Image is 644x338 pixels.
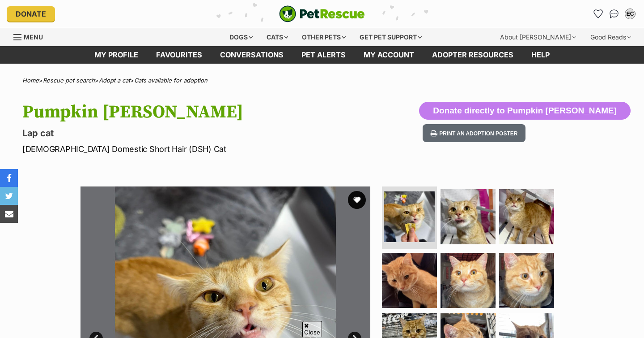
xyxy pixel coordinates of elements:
[384,191,435,242] img: Photo of Pumpkin Sam
[591,7,605,21] a: Favourites
[134,77,208,84] a: Cats available for adoption
[591,7,637,21] ul: Account quick links
[607,7,621,21] a: Conversations
[13,28,49,44] a: Menu
[22,143,393,155] p: [DEMOGRAPHIC_DATA] Domestic Short Hair (DSH) Cat
[292,46,355,64] a: Pet alerts
[22,77,39,84] a: Home
[24,33,43,41] span: Menu
[279,5,365,22] a: PetRescue
[223,28,259,46] div: Dogs
[260,28,294,46] div: Cats
[99,77,130,84] a: Adopt a cat
[22,127,393,139] p: Lap cat
[584,28,637,46] div: Good Reads
[211,46,292,64] a: conversations
[43,77,95,84] a: Rescue pet search
[353,28,428,46] div: Get pet support
[494,28,582,46] div: About [PERSON_NAME]
[499,189,554,244] img: Photo of Pumpkin Sam
[22,102,393,122] h1: Pumpkin [PERSON_NAME]
[348,191,366,209] button: favourite
[499,253,554,308] img: Photo of Pumpkin Sam
[441,189,496,244] img: Photo of Pumpkin Sam
[296,28,352,46] div: Other pets
[85,46,147,64] a: My profile
[623,7,637,21] button: My account
[441,253,496,308] img: Photo of Pumpkin Sam
[382,253,437,308] img: Photo of Pumpkin Sam
[423,124,525,143] button: Print an adoption poster
[419,102,631,120] button: Donate directly to Pumpkin [PERSON_NAME]
[355,46,423,64] a: My account
[302,321,322,337] span: Close
[147,46,211,64] a: Favourites
[626,9,635,18] div: EC
[423,46,522,64] a: Adopter resources
[610,9,619,18] img: chat-41dd97257d64d25036548639549fe6c8038ab92f7586957e7f3b1b290dea8141.svg
[279,5,365,22] img: logo-cat-932fe2b9b8326f06289b0f2fb663e598f794de774fb13d1741a6617ecf9a85b4.svg
[7,6,55,22] a: Donate
[522,46,559,64] a: Help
